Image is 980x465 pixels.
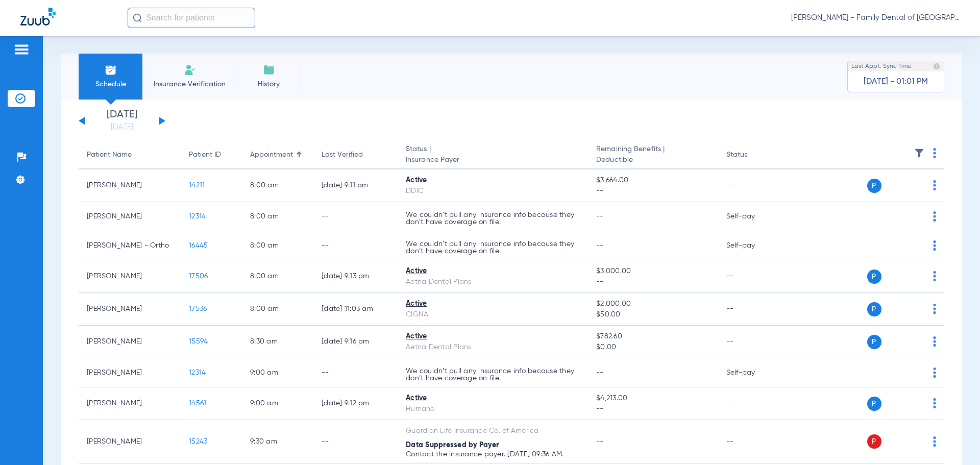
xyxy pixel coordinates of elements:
span: P [867,434,881,449]
p: We couldn’t pull any insurance info because they don’t have coverage on file. [406,240,580,255]
img: Manual Insurance Verification [184,64,196,76]
div: Patient ID [189,150,234,160]
div: Patient Name [87,150,173,160]
td: [DATE] 9:13 PM [313,260,398,293]
td: 9:30 AM [242,420,313,463]
img: group-dot-blue.svg [933,304,936,314]
td: [PERSON_NAME] [79,326,181,358]
p: We couldn’t pull any insurance info because they don’t have coverage on file. [406,368,580,382]
span: $3,000.00 [596,266,709,277]
span: Insurance Payer [406,155,580,165]
td: 8:30 AM [242,326,313,358]
p: Contact the insurance payer. [DATE] 09:36 AM. [406,451,580,458]
td: 8:00 AM [242,293,313,326]
img: group-dot-blue.svg [933,148,936,158]
span: 17536 [189,305,207,312]
span: 12314 [189,213,206,220]
td: -- [718,293,787,326]
span: [DATE] - 01:01 PM [864,77,928,87]
div: Patient Name [87,150,132,160]
img: hamburger-icon [13,43,30,56]
img: group-dot-blue.svg [933,240,936,251]
span: 14561 [189,400,206,407]
span: [PERSON_NAME] - Family Dental of [GEOGRAPHIC_DATA] [791,13,960,23]
div: Patient ID [189,150,221,160]
td: [DATE] 9:11 PM [313,169,398,202]
span: $2,000.00 [596,299,709,309]
span: P [867,179,881,193]
span: $3,664.00 [596,175,709,186]
td: [PERSON_NAME] [79,358,181,387]
td: -- [718,420,787,463]
div: Aetna Dental Plans [406,342,580,353]
span: Deductible [596,155,709,165]
td: 8:00 AM [242,202,313,231]
span: -- [596,242,604,249]
span: -- [596,213,604,220]
td: [PERSON_NAME] [79,202,181,231]
td: -- [718,169,787,202]
td: Self-pay [718,202,787,231]
div: Humana [406,404,580,414]
div: Active [406,393,580,404]
span: $4,213.00 [596,393,709,404]
div: Active [406,331,580,342]
img: History [263,64,275,76]
td: Self-pay [718,231,787,260]
span: Schedule [86,79,135,89]
span: $0.00 [596,342,709,353]
td: [DATE] 9:16 PM [313,326,398,358]
img: Search Icon [133,13,142,22]
div: Aetna Dental Plans [406,277,580,287]
img: filter.svg [914,148,924,158]
div: CIGNA [406,309,580,320]
th: Status [718,141,787,169]
div: Appointment [250,150,293,160]
img: group-dot-blue.svg [933,271,936,281]
div: Active [406,266,580,277]
span: P [867,397,881,411]
img: Zuub Logo [20,8,56,26]
td: [PERSON_NAME] [79,260,181,293]
img: Schedule [105,64,117,76]
td: 8:00 AM [242,169,313,202]
td: 9:00 AM [242,387,313,420]
span: 12314 [189,369,206,376]
div: Last Verified [322,150,389,160]
img: group-dot-blue.svg [933,368,936,378]
div: DDIC [406,186,580,197]
span: -- [596,186,709,197]
span: Insurance Verification [150,79,229,89]
span: P [867,335,881,349]
img: group-dot-blue.svg [933,436,936,447]
th: Remaining Benefits | [588,141,718,169]
span: P [867,270,881,284]
span: -- [596,404,709,414]
span: P [867,302,881,316]
img: last sync help info [933,63,940,70]
div: Active [406,175,580,186]
span: 16445 [189,242,208,249]
img: group-dot-blue.svg [933,336,936,347]
div: Guardian Life Insurance Co. of America [406,426,580,436]
span: 17506 [189,273,208,280]
td: [DATE] 11:03 AM [313,293,398,326]
a: [DATE] [91,122,153,132]
span: 14211 [189,182,205,189]
td: -- [313,420,398,463]
td: [PERSON_NAME] [79,420,181,463]
span: $50.00 [596,309,709,320]
span: History [244,79,293,89]
td: 8:00 AM [242,231,313,260]
input: Search for patients [128,8,255,28]
td: -- [313,231,398,260]
span: -- [596,369,604,376]
td: [PERSON_NAME] - Ortho [79,231,181,260]
td: [PERSON_NAME] [79,387,181,420]
p: We couldn’t pull any insurance info because they don’t have coverage on file. [406,211,580,226]
td: -- [718,387,787,420]
span: -- [596,277,709,287]
span: Data Suppressed by Payer [406,442,499,449]
span: $782.60 [596,331,709,342]
td: [DATE] 9:12 PM [313,387,398,420]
